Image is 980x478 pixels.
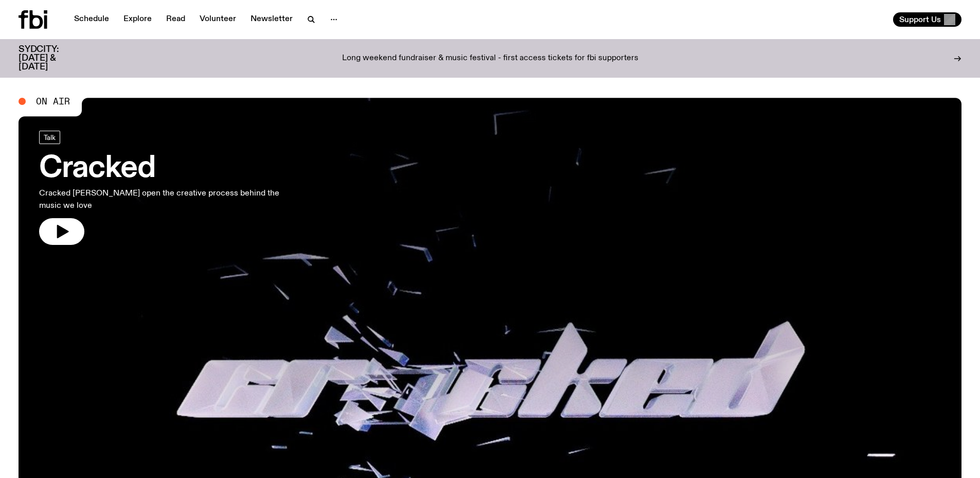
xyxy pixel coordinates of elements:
[244,12,299,27] a: Newsletter
[39,187,302,212] p: Cracked [PERSON_NAME] open the creative process behind the music we love
[68,12,115,27] a: Schedule
[117,12,158,27] a: Explore
[342,54,638,63] p: Long weekend fundraiser & music festival - first access tickets for fbi supporters
[160,12,191,27] a: Read
[36,97,70,106] span: On Air
[193,12,242,27] a: Volunteer
[899,15,941,24] span: Support Us
[39,154,302,183] h3: Cracked
[39,131,60,144] a: Talk
[44,133,56,141] span: Talk
[893,12,961,27] button: Support Us
[19,45,84,72] h3: SYDCITY: [DATE] & [DATE]
[39,131,302,245] a: CrackedCracked [PERSON_NAME] open the creative process behind the music we love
